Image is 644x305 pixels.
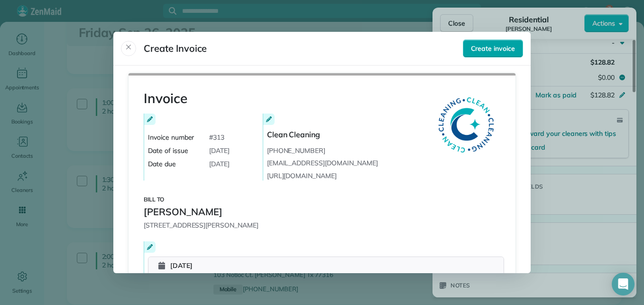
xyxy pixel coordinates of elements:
[144,42,207,54] span: Create Invoice
[144,91,462,106] h1: Invoice
[209,133,224,142] span: # 313
[432,91,500,159] img: Company logo
[148,133,205,142] span: Invoice number
[148,146,205,155] span: Date of issue
[267,146,325,156] a: [PHONE_NUMBER]
[267,158,378,168] a: [EMAIL_ADDRESS][DOMAIN_NAME]
[267,146,325,155] span: [PHONE_NUMBER]
[463,39,523,57] button: Create invoice
[144,196,164,203] span: Bill to
[209,146,230,155] span: [DATE]
[267,172,337,180] span: [URL][DOMAIN_NAME]
[471,44,515,53] span: Create invoice
[144,205,222,219] span: [PERSON_NAME]
[267,159,378,167] span: [EMAIL_ADDRESS][DOMAIN_NAME]
[121,41,136,56] button: Close
[170,261,285,270] span: [DATE]
[144,220,258,230] span: [STREET_ADDRESS][PERSON_NAME]
[148,159,205,169] span: Date due
[209,159,230,169] span: [DATE]
[267,129,415,140] span: Clean Cleaning
[267,171,337,181] a: [URL][DOMAIN_NAME]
